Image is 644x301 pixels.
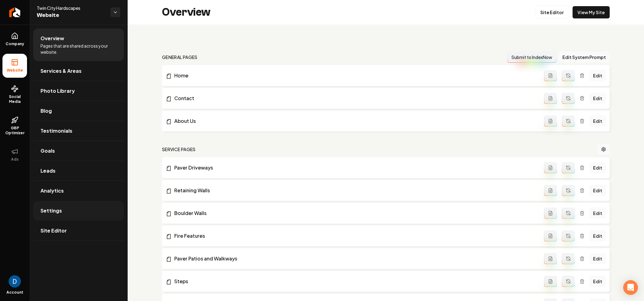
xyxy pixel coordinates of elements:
[2,80,27,109] a: Social Media
[40,167,56,174] span: Leads
[166,278,544,285] a: Steps
[40,35,64,42] span: Overview
[40,67,82,75] span: Services & Areas
[589,70,606,81] a: Edit
[40,107,52,115] span: Blog
[37,5,106,11] span: Twin City Hardscapes
[544,115,557,127] button: Add admin page prompt
[589,115,606,127] a: Edit
[544,276,557,287] button: Add admin page prompt
[40,227,67,234] span: Site Editor
[507,52,556,63] button: Submit to IndexNow
[33,121,124,141] a: Testimonials
[535,6,569,18] a: Site Editor
[40,207,62,214] span: Settings
[559,52,610,63] button: Edit System Prompt
[573,6,610,18] a: View My Site
[544,93,557,104] button: Add admin page prompt
[9,157,21,162] span: Ads
[33,61,124,81] a: Services & Areas
[9,275,21,287] img: David Rice
[589,276,606,287] a: Edit
[166,209,544,217] a: Boulder Walls
[40,87,75,95] span: Photo Library
[2,126,27,135] span: GBP Optimizer
[166,95,544,102] a: Contact
[589,253,606,264] a: Edit
[33,201,124,221] a: Settings
[166,187,544,194] a: Retaining Walls
[9,7,21,17] img: Rebolt Logo
[544,230,557,241] button: Add admin page prompt
[589,185,606,196] a: Edit
[544,208,557,219] button: Add admin page prompt
[166,232,544,240] a: Fire Features
[40,127,72,135] span: Testimonials
[589,162,606,173] a: Edit
[40,43,117,55] span: Pages that are shared across your website.
[2,143,27,167] button: Ads
[162,54,198,60] h2: general pages
[589,93,606,104] a: Edit
[166,164,544,171] a: Paver Driveways
[589,208,606,219] a: Edit
[166,72,544,79] a: Home
[544,185,557,196] button: Add admin page prompt
[166,117,544,125] a: About Us
[623,280,638,295] div: Open Intercom Messenger
[33,161,124,181] a: Leads
[33,101,124,121] a: Blog
[589,230,606,241] a: Edit
[33,81,124,101] a: Photo Library
[544,253,557,264] button: Add admin page prompt
[544,162,557,173] button: Add admin page prompt
[40,187,64,194] span: Analytics
[162,6,210,18] h2: Overview
[9,275,21,287] button: Open user button
[6,290,23,295] span: Account
[37,11,106,20] span: Website
[2,111,27,140] a: GBP Optimizer
[162,146,196,152] h2: Service Pages
[544,70,557,81] button: Add admin page prompt
[2,94,27,104] span: Social Media
[166,255,544,262] a: Paver Patios and Walkways
[33,141,124,161] a: Goals
[3,41,27,46] span: Company
[33,181,124,201] a: Analytics
[4,68,25,73] span: Website
[2,27,27,51] a: Company
[40,147,55,154] span: Goals
[33,221,124,240] a: Site Editor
